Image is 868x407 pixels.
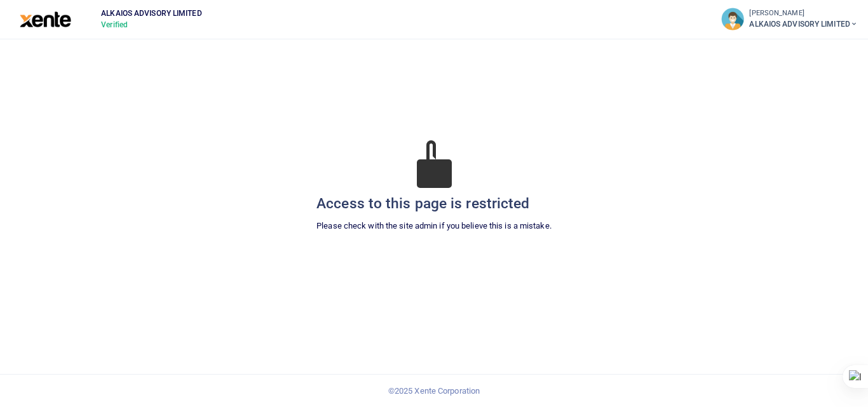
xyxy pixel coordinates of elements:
img: logo-large [20,11,71,27]
a: profile-user [PERSON_NAME] ALKAIOS ADVISORY LIMITED [721,8,858,30]
h3: Access to this page is restricted [316,194,552,213]
span: Verified [96,19,207,30]
a: logo-large logo-large [20,14,71,23]
span: ALKAIOS ADVISORY LIMITED [96,8,207,19]
span: ALKAIOS ADVISORY LIMITED [749,18,858,30]
p: Please check with the site admin if you believe this is a mistake. [316,220,552,233]
img: profile-user [721,8,744,30]
small: [PERSON_NAME] [749,8,858,19]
